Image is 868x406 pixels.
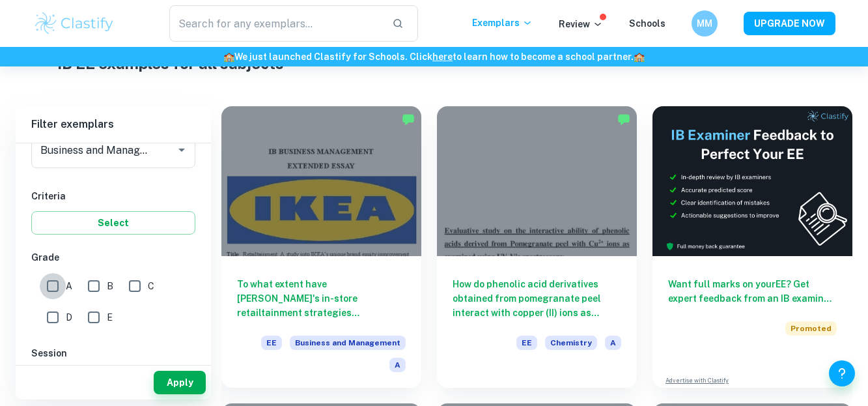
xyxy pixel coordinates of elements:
h6: How do phenolic acid derivatives obtained from pomegranate peel interact with copper (II) ions as... [453,277,621,320]
a: How do phenolic acid derivatives obtained from pomegranate peel interact with copper (II) ions as... [437,106,637,388]
h6: Session [31,346,195,360]
h6: We just launched Clastify for Schools. Click to learn how to become a school partner. [3,50,865,64]
img: Thumbnail [652,106,852,256]
span: 🏫 [223,51,234,62]
h6: Grade [31,250,195,265]
span: A [66,279,72,293]
span: A [605,336,621,350]
input: Search for any exemplars... [169,5,382,42]
button: Apply [154,371,206,394]
h6: Want full marks on your EE ? Get expert feedback from an IB examiner! [668,277,837,306]
span: EE [261,336,282,350]
a: To what extent have [PERSON_NAME]'s in-store retailtainment strategies contributed to enhancing b... [221,106,421,388]
span: E [107,310,113,325]
button: Select [31,211,195,235]
button: Help and Feedback [829,360,855,386]
h6: To what extent have [PERSON_NAME]'s in-store retailtainment strategies contributed to enhancing b... [237,277,406,320]
button: Open [173,141,191,159]
span: B [107,279,113,293]
a: here [432,51,453,62]
span: C [148,279,154,293]
p: Review [559,17,603,31]
span: EE [516,336,537,350]
button: UPGRADE NOW [744,12,835,35]
h6: MM [697,16,712,31]
span: Chemistry [545,336,597,350]
img: Marked [402,113,415,126]
button: MM [692,10,718,36]
span: A [389,358,406,372]
h6: Filter exemplars [16,106,211,143]
span: D [66,310,72,325]
img: Marked [617,113,630,126]
a: Want full marks on yourEE? Get expert feedback from an IB examiner!PromotedAdvertise with Clastify [652,106,852,388]
a: Schools [629,18,665,29]
h6: Criteria [31,189,195,203]
img: Clastify logo [33,10,116,36]
a: Advertise with Clastify [665,376,729,385]
span: Promoted [785,321,837,336]
span: Business and Management [290,336,406,350]
span: 🏫 [634,51,645,62]
p: Exemplars [472,16,533,30]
